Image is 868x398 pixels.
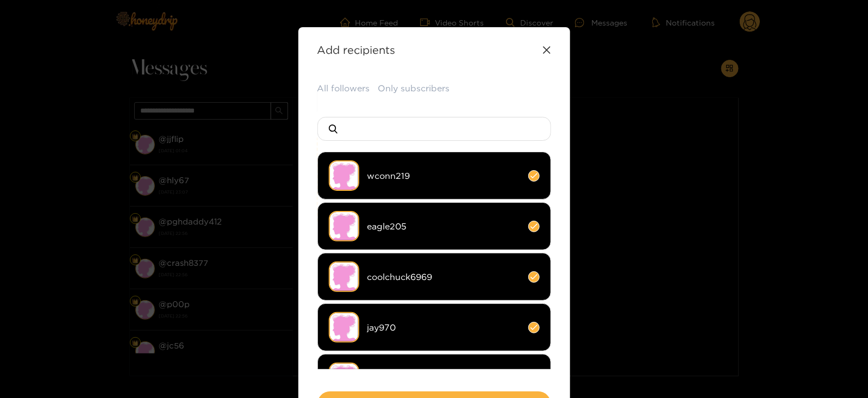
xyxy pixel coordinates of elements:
[378,82,450,95] button: Only subscribers
[329,262,359,292] img: no-avatar.png
[329,160,359,191] img: no-avatar.png
[367,271,520,283] span: coolchuck6969
[329,312,359,343] img: no-avatar.png
[329,363,359,393] img: no-avatar.png
[367,321,520,334] span: jay970
[317,82,370,95] button: All followers
[317,43,396,56] strong: Add recipients
[329,211,359,241] img: no-avatar.png
[367,170,520,182] span: wconn219
[367,220,520,233] span: eagle205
